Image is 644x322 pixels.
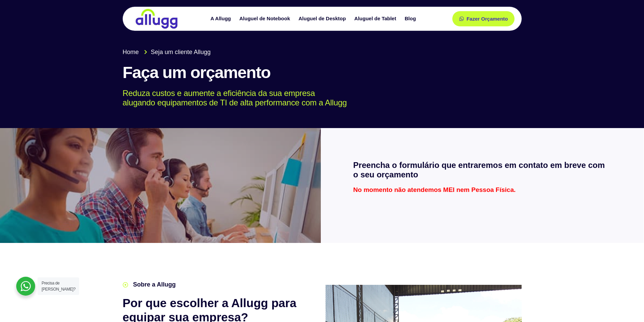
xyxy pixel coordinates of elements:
[401,13,421,25] a: Blog
[123,89,512,108] p: Reduza custos e aumente a eficiência da sua empresa alugando equipamentos de TI de alta performan...
[353,187,612,193] p: No momento não atendemos MEI nem Pessoa Física.
[467,16,508,21] span: Fazer Orçamento
[42,281,75,292] span: Precisa de [PERSON_NAME]?
[452,11,515,26] a: Fazer Orçamento
[353,160,612,180] h2: Preencha o formulário que entraremos em contato em breve com o seu orçamento
[132,280,176,289] span: Sobre a Allugg
[135,8,178,29] img: locação de TI é Allugg
[207,13,236,25] a: A Allugg
[236,13,295,25] a: Aluguel de Notebook
[123,48,139,57] span: Home
[295,13,351,25] a: Aluguel de Desktop
[123,64,522,82] h1: Faça um orçamento
[351,13,401,25] a: Aluguel de Tablet
[149,48,211,57] span: Seja um cliente Allugg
